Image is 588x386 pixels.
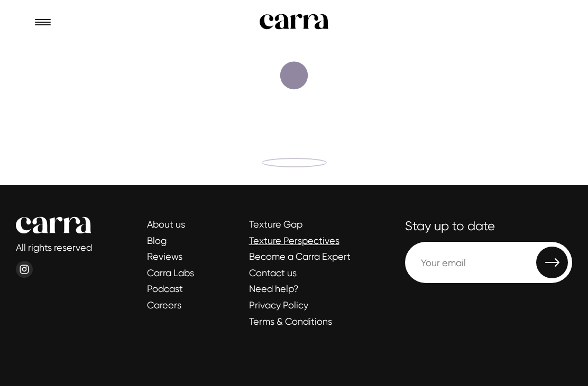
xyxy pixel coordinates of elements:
[249,251,351,262] a: Become a Carra Expert
[249,219,302,230] a: Texture Gap
[249,316,332,327] a: Terms & Conditions
[405,216,572,236] p: Stay up to date
[147,283,183,294] a: Podcast
[27,6,59,38] button: Menu
[249,235,339,246] a: Texture Perspectives
[147,219,185,230] a: About us
[16,216,92,283] div: All rights reserved
[405,242,572,283] input: Stay up to date
[147,251,182,262] a: Reviews
[249,283,299,294] a: Need help?
[249,267,297,278] a: Contact us
[147,267,194,278] a: Carra Labs
[249,299,308,310] a: Privacy Policy
[147,235,167,246] a: Blog
[147,299,181,310] a: Careers
[533,246,571,280] button: Send
[16,269,33,280] a: Instagram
